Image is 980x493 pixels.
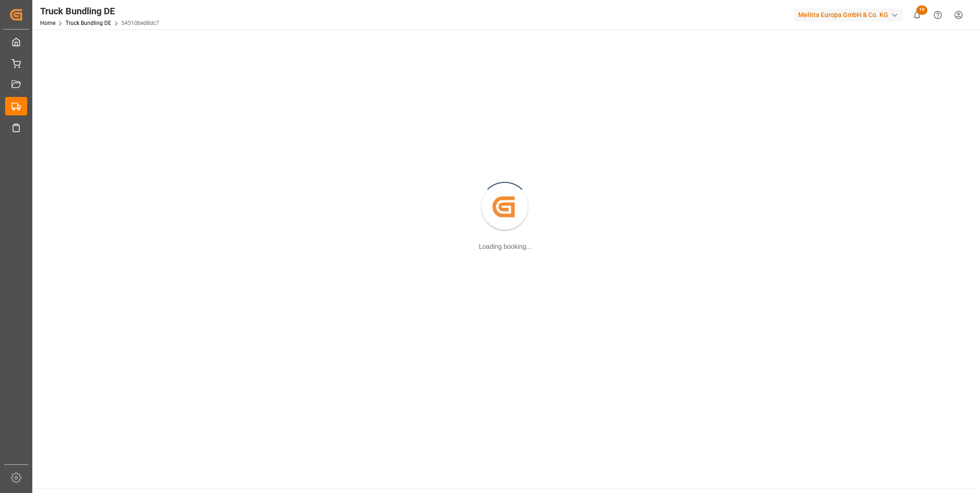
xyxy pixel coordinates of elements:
[40,20,55,26] a: Home
[40,4,159,18] div: Truck Bundling DE
[795,8,903,22] div: Melitta Europa GmbH & Co. KG
[66,20,111,26] a: Truck Bundling DE
[927,5,948,25] button: Help Center
[916,6,927,15] span: 19
[479,242,532,252] div: Loading booking...
[795,6,907,24] button: Melitta Europa GmbH & Co. KG
[907,5,927,25] button: show 19 new notifications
